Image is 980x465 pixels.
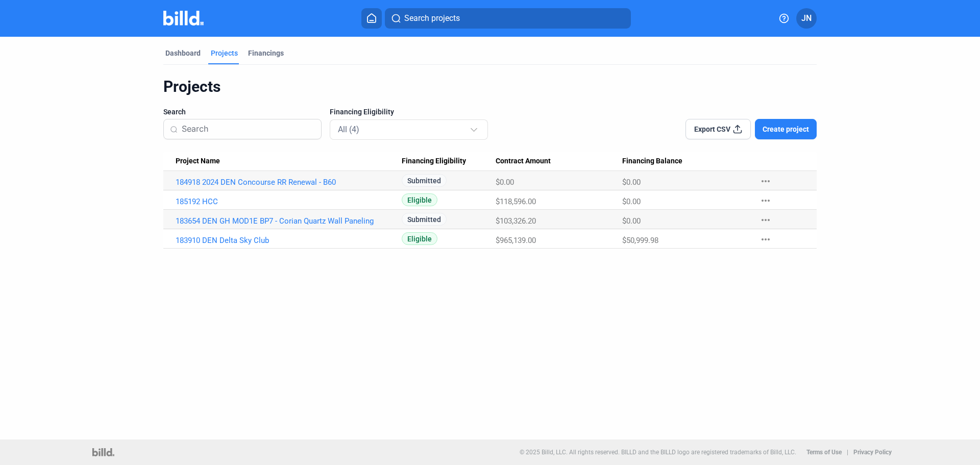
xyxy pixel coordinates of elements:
a: 183910 DEN Delta Sky Club [176,236,402,245]
div: Financings [248,48,284,58]
span: Financing Eligibility [402,157,466,166]
span: Export CSV [694,124,730,134]
span: Project Name [176,157,220,166]
span: Search [163,107,186,117]
span: Eligible [402,232,437,245]
span: $103,326.20 [496,216,536,226]
button: Search projects [385,8,631,29]
mat-select-trigger: All (4) [338,125,359,134]
span: Search projects [404,12,460,25]
span: $0.00 [622,197,641,206]
div: Project Name [176,157,402,166]
button: Export CSV [685,119,751,139]
span: Submitted [402,213,447,226]
b: Privacy Policy [853,449,892,456]
a: 183654 DEN GH MOD1E BP7 - Corian Quartz Wall Paneling [176,216,402,226]
mat-icon: more_horiz [759,194,772,207]
span: Contract Amount [496,157,551,166]
mat-icon: more_horiz [759,233,772,246]
span: $50,999.98 [622,236,658,245]
span: Eligible [402,193,437,206]
mat-icon: more_horiz [759,175,772,187]
span: $965,139.00 [496,236,536,245]
span: $0.00 [496,178,514,187]
b: Terms of Use [806,449,842,456]
p: | [847,449,848,456]
span: Financing Balance [622,157,682,166]
div: Dashboard [165,48,201,58]
span: $0.00 [622,178,641,187]
a: 184918 2024 DEN Concourse RR Renewal - B60 [176,178,402,187]
button: Create project [755,119,817,139]
div: Financing Balance [622,157,749,166]
img: Billd Company Logo [163,11,204,26]
button: JN [796,8,817,29]
span: Financing Eligibility [330,107,394,117]
div: Financing Eligibility [402,157,496,166]
div: Projects [211,48,238,58]
img: logo [92,448,114,456]
span: $0.00 [622,216,641,226]
div: Projects [163,77,817,96]
a: 185192 HCC [176,197,402,206]
input: Search [182,118,315,140]
div: Contract Amount [496,157,622,166]
mat-icon: more_horiz [759,214,772,226]
span: Create project [763,124,809,134]
span: JN [801,12,812,25]
span: Submitted [402,174,447,187]
p: © 2025 Billd, LLC. All rights reserved. BILLD and the BILLD logo are registered trademarks of Bil... [520,449,796,456]
span: $118,596.00 [496,197,536,206]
